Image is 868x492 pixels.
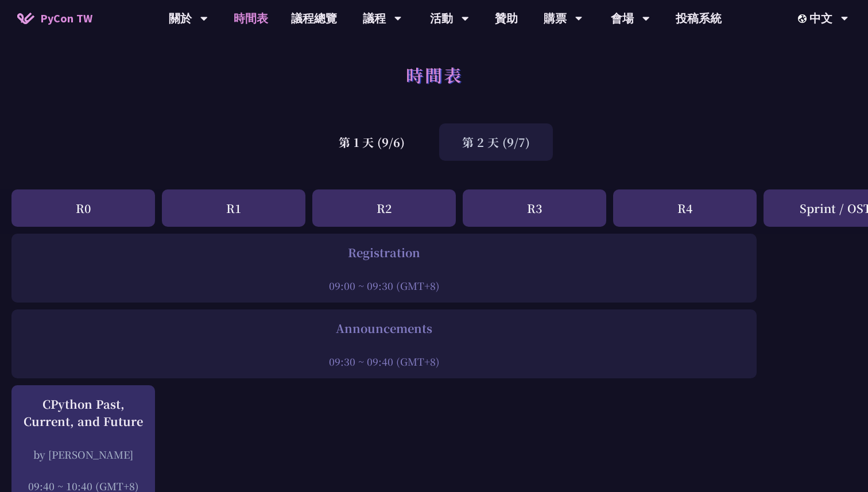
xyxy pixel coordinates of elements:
div: R4 [613,189,757,227]
h1: 時間表 [406,57,463,92]
div: Announcements [17,320,751,337]
div: R3 [463,189,606,227]
div: R0 [11,189,155,227]
div: R2 [312,189,456,227]
div: by [PERSON_NAME] [17,447,149,462]
div: 09:00 ~ 09:30 (GMT+8) [17,278,751,293]
div: R1 [162,189,305,227]
img: Locale Icon [798,14,809,23]
div: Registration [17,244,751,261]
div: 第 2 天 (9/7) [439,123,553,161]
a: PyCon TW [6,4,104,33]
div: 第 1 天 (9/6) [316,123,428,161]
img: Home icon of PyCon TW 2025 [17,13,34,24]
div: 09:30 ~ 09:40 (GMT+8) [17,354,751,369]
span: PyCon TW [40,10,92,27]
div: CPython Past, Current, and Future [17,396,149,430]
